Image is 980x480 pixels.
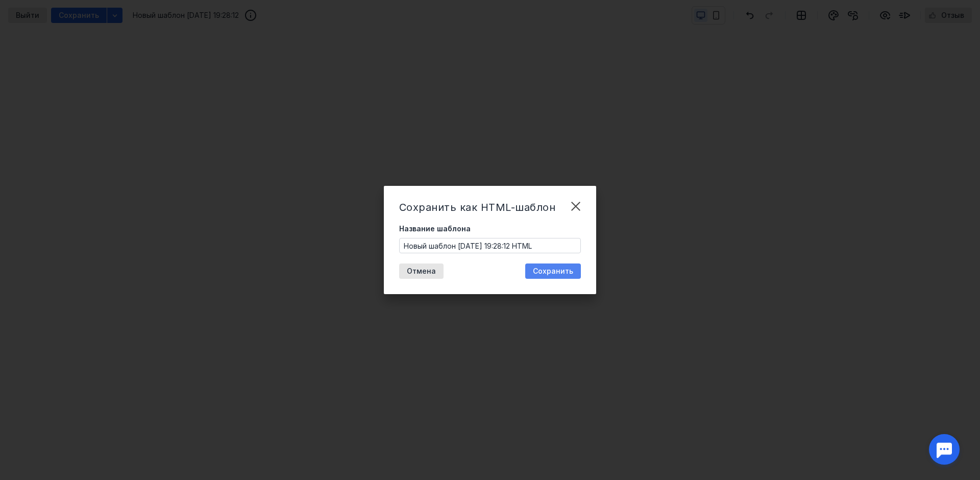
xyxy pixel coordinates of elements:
[407,267,436,276] span: Отмена
[399,224,471,234] span: Название шаблона
[525,263,581,279] button: Сохранить
[533,267,573,276] span: Сохранить
[399,263,444,279] button: Отмена
[399,201,556,213] span: Сохранить как HTML-шаблон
